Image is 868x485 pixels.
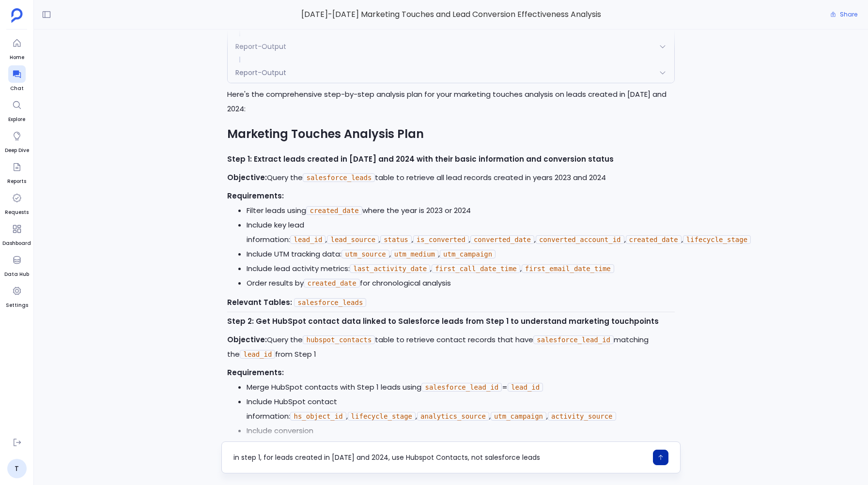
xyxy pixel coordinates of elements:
a: Explore [8,96,26,123]
code: first_call_date_time [432,264,520,273]
span: Share [840,11,857,18]
h2: Marketing Touches Analysis Plan [227,122,674,146]
a: Chat [8,65,26,92]
li: Order results by for chronological analysis [247,276,674,290]
span: Dashboard [2,240,31,247]
code: converted_date [470,235,534,244]
a: Data Hub [4,251,29,278]
code: utm_medium [391,250,438,258]
code: is_converted [413,235,469,244]
img: petavue logo [11,8,23,23]
p: Query the table to retrieve all lead records created in years 2023 and 2024 [227,170,674,185]
strong: Requirements: [227,367,284,378]
code: lead_id [240,350,275,359]
code: status [380,235,412,244]
a: Settings [6,282,28,309]
code: lead_id [290,235,325,244]
li: Include key lead information: , , , , , , , [247,218,674,247]
code: lead_source [327,235,379,244]
strong: Requirements: [227,191,284,201]
strong: Step 2: Get HubSpot contact data linked to Salesforce leads from Step 1 to understand marketing t... [227,316,659,326]
strong: Objective: [227,172,267,182]
code: converted_account_id [536,235,624,244]
li: Include UTM tracking data: , , [247,247,674,261]
code: analytics_source [417,412,489,421]
a: Dashboard [2,220,31,247]
code: activity_source [548,412,616,421]
span: Report-Output [235,68,286,77]
button: Share [824,8,863,21]
a: Requests [5,189,29,216]
li: Filter leads using where the year is 2023 or 2024 [247,203,674,218]
strong: Objective: [227,334,267,345]
p: Here's the comprehensive step-by-step analysis plan for your marketing touches analysis on leads ... [227,87,674,116]
a: Home [8,34,26,61]
li: Merge HubSpot contacts with Step 1 leads using = [247,380,674,394]
code: last_activity_date [350,264,430,273]
code: lead_id [508,383,543,392]
code: utm_campaign [491,412,546,421]
strong: Relevant Tables: [227,297,292,307]
code: created_date [626,235,682,244]
code: salesforce_leads [294,298,366,307]
span: Data Hub [4,271,29,278]
strong: Step 1: Extract leads created in [DATE] and 2024 with their basic information and conversion status [227,154,614,164]
span: Chat [8,85,26,92]
code: lifecycle_stage [683,235,751,244]
a: Deep Dive [5,127,29,154]
p: Query the table to retrieve contact records that have matching the from Step 1 [227,333,674,362]
a: Reports [7,158,26,185]
code: created_date [304,279,359,288]
code: first_email_date_time [522,264,614,273]
code: salesforce_lead_id [421,383,502,392]
span: [DATE]-[DATE] Marketing Touches and Lead Conversion Effectiveness Analysis [221,8,680,21]
a: T [7,459,27,478]
span: Home [8,54,26,61]
code: hubspot_contacts [303,335,375,344]
li: Include HubSpot contact information: , , , , [247,394,674,424]
code: salesforce_lead_id [533,335,614,344]
code: created_date [306,206,362,215]
code: salesforce_leads [303,173,375,182]
span: Requests [5,209,29,216]
code: utm_campaign [440,250,496,258]
textarea: in step 1, for leads created in [DATE] and 2024, use Hubspot Contacts, not salesforce leads [233,453,647,462]
code: hs_object_id [290,412,346,421]
span: Settings [6,302,28,309]
span: Explore [8,116,26,123]
code: utm_source [341,250,389,258]
code: lifecycle_stage [348,412,416,421]
span: Reports [7,178,26,185]
span: Deep Dive [5,147,29,154]
li: Include lead activity metrics: , , [247,261,674,276]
